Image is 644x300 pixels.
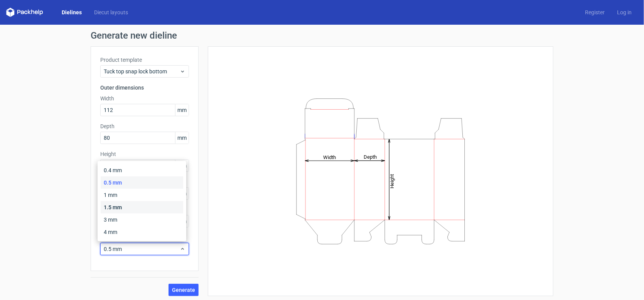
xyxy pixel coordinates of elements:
[56,8,88,16] a: Dielines
[101,201,183,214] div: 1.5 mm
[175,160,189,171] span: mm
[389,174,395,188] tspan: Height
[101,226,183,238] div: 4 mm
[104,68,180,75] span: Tuck top snap lock bottom
[101,214,183,226] div: 3 mm
[101,164,183,176] div: 0.4 mm
[172,287,195,293] span: Generate
[100,84,189,92] h3: Outer dimensions
[101,189,183,201] div: 1 mm
[91,31,553,40] h1: Generate new dieline
[100,150,189,158] label: Height
[175,132,189,144] span: mm
[100,95,189,102] label: Width
[169,284,199,296] button: Generate
[101,176,183,189] div: 0.5 mm
[579,8,611,16] a: Register
[364,154,377,160] tspan: Depth
[611,8,638,16] a: Log in
[175,104,189,116] span: mm
[100,56,189,64] label: Product template
[323,154,336,160] tspan: Width
[100,122,189,130] label: Depth
[104,245,180,253] span: 0.5 mm
[88,8,134,16] a: Diecut layouts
